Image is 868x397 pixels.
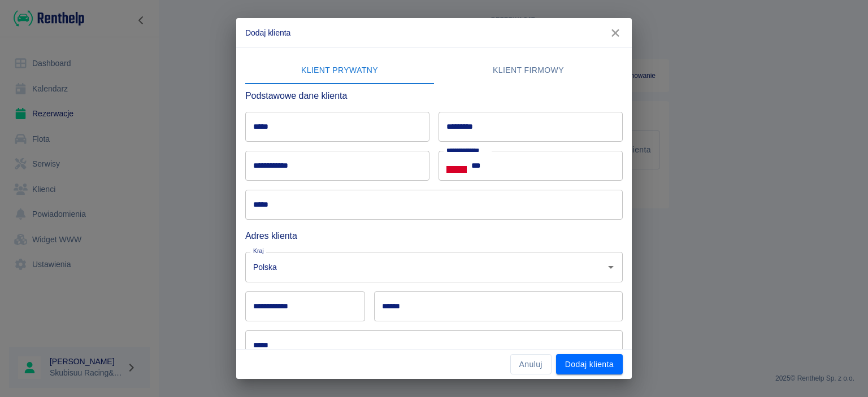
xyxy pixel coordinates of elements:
[446,158,467,174] button: Select country
[245,57,623,84] div: lab API tabs example
[434,57,623,84] button: Klient firmowy
[253,247,264,255] label: Kraj
[556,354,623,375] button: Dodaj klienta
[603,259,619,275] button: Otwórz
[510,354,552,375] button: Anuluj
[245,57,434,84] button: Klient prywatny
[245,229,623,243] h6: Adres klienta
[236,18,632,47] h2: Dodaj klienta
[245,89,623,103] h6: Podstawowe dane klienta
